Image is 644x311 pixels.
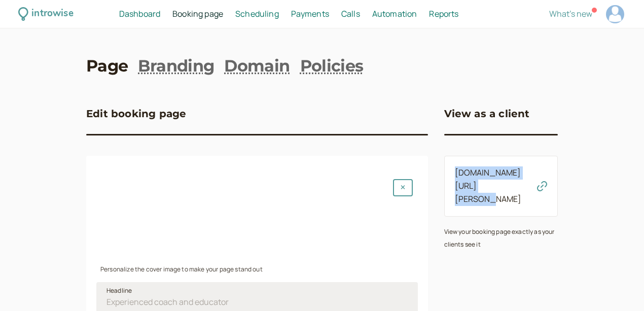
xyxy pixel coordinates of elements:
[172,8,223,19] span: Booking page
[291,8,329,21] a: Payments
[593,262,644,311] iframe: Chat Widget
[224,55,290,78] a: Domain
[549,9,592,18] button: What's new
[341,8,360,21] a: Calls
[106,286,132,296] span: Headline
[31,6,73,22] div: introwise
[172,8,223,21] a: Booking page
[96,262,418,274] div: Personalize the cover image to make your page stand out
[300,55,364,78] a: Policies
[429,8,458,19] span: Reports
[593,262,644,311] div: Widget de chat
[86,55,128,78] a: Page
[393,179,413,196] button: Remove
[119,8,160,21] a: Dashboard
[86,106,186,122] h3: Edit booking page
[235,8,279,21] a: Scheduling
[444,227,555,249] small: View your booking page exactly as your clients see it
[455,167,522,204] a: [DOMAIN_NAME][URL][PERSON_NAME]
[18,6,74,22] a: introwise
[372,8,417,19] span: Automation
[429,8,458,21] a: Reports
[341,8,360,19] span: Calls
[138,55,214,78] a: Branding
[119,8,160,19] span: Dashboard
[444,106,530,122] h3: View as a client
[549,8,592,19] span: What's new
[604,4,626,25] a: Account
[235,8,279,19] span: Scheduling
[291,8,329,19] span: Payments
[372,8,417,21] a: Automation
